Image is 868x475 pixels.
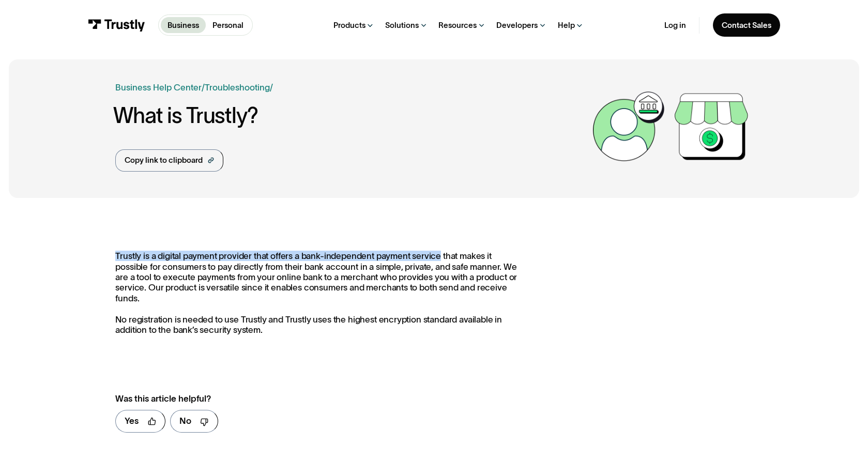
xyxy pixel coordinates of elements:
[558,20,575,30] div: Help
[270,81,273,95] div: /
[170,410,218,433] a: No
[212,20,243,31] p: Personal
[88,19,145,31] img: Trustly Logo
[713,13,780,37] a: Contact Sales
[179,415,191,428] div: No
[202,81,205,95] div: /
[664,20,686,30] a: Log in
[125,415,139,428] div: Yes
[496,20,538,30] div: Developers
[115,392,502,406] div: Was this article helpful?
[722,20,771,30] div: Contact Sales
[125,155,203,166] div: Copy link to clipboard
[115,81,202,95] a: Business Help Center
[385,20,419,30] div: Solutions
[438,20,477,30] div: Resources
[115,149,223,172] a: Copy link to clipboard
[115,251,525,335] p: Trustly is a digital payment provider that offers a bank-independent payment service that makes i...
[206,17,250,33] a: Personal
[205,83,270,92] a: Troubleshooting
[333,20,366,30] div: Products
[161,17,205,33] a: Business
[113,103,587,128] h1: What is Trustly?
[115,410,165,433] a: Yes
[167,20,199,31] p: Business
